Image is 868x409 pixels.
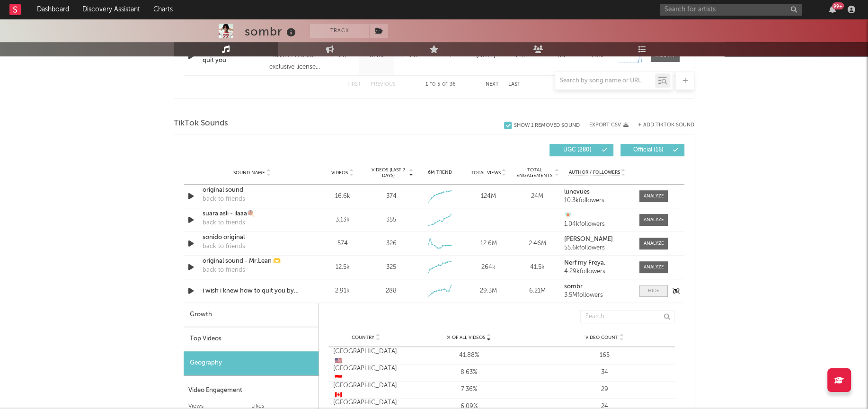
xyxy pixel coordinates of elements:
div: back to friends [203,266,245,275]
span: 🇨🇦 [335,392,342,398]
div: 325 [386,263,396,272]
div: 12.6M [467,239,511,249]
button: Official(16) [620,144,684,156]
span: % of all Videos [447,335,485,340]
div: back to friends [203,195,245,204]
div: 165 [539,351,670,360]
div: back to friends [203,242,245,251]
input: Search for artists [660,4,802,16]
div: 6M Trend [418,169,462,176]
div: 6.21M [515,286,559,296]
a: original sound [203,186,301,195]
a: i wish i knew how to quit you by sombr out [DATE] [203,286,301,296]
input: Search... [580,310,675,323]
div: 2.46M [515,239,559,249]
div: 41.5k [515,263,559,272]
button: + Add TikTok Sound [629,123,694,128]
div: 29 [539,385,670,394]
div: 574 [320,239,364,249]
div: 8.63% [403,368,534,377]
div: 3.5M followers [564,292,630,299]
div: Video Engagement [188,385,314,396]
div: 124M [467,192,511,201]
a: original sound - Mr.Lean 🫶 [203,257,301,266]
strong: [PERSON_NAME] [564,236,613,242]
input: Search by song name or URL [555,77,655,85]
div: [GEOGRAPHIC_DATA] [333,381,399,400]
div: 55.6k followers [564,245,630,251]
a: [PERSON_NAME] [564,236,630,243]
a: sonido original [203,233,301,242]
span: Total Engagements [515,167,554,178]
div: 10.3k followers [564,197,630,204]
span: Total Views [471,170,501,176]
div: 7.36% [403,385,534,394]
strong: sombr [564,284,583,290]
div: 1.04k followers [564,221,630,228]
strong: Nerf my Freya. [564,260,605,266]
button: Track [310,24,369,38]
div: [GEOGRAPHIC_DATA] [333,347,399,365]
a: Nerf my Freya. [564,260,630,267]
div: 374 [386,192,396,201]
div: sombr [245,24,298,39]
button: + Add TikTok Sound [638,123,694,128]
span: Author / Followers [568,169,620,176]
a: suara asli - ilaaa🍭 [203,209,301,219]
span: Country [352,335,374,340]
div: Top Videos [184,327,319,351]
button: Export CSV [589,122,629,128]
div: 34 [539,368,670,377]
div: 355 [386,215,396,225]
div: 4.29k followers [564,268,630,275]
div: [GEOGRAPHIC_DATA] [333,364,399,382]
a: 🧚🏻 [564,213,630,219]
a: lunevues [564,189,630,196]
div: 2.91k [320,286,364,296]
span: Video Count [585,335,618,340]
span: Videos (last 7 days) [369,167,407,178]
button: 99+ [829,6,836,13]
div: 41.88% [403,351,534,360]
div: Growth [184,303,319,327]
div: 16.6k [320,192,364,201]
button: UGC(280) [549,144,613,156]
span: UGC ( 280 ) [556,147,599,153]
span: Videos [331,170,348,176]
strong: lunevues [564,189,590,195]
div: 326 [386,239,396,249]
a: sombr [564,284,630,290]
span: TikTok Sounds [174,118,228,129]
div: 99 + [832,2,844,9]
span: 🇮🇩 [335,375,342,381]
div: 3.13k [320,215,364,225]
div: 288 [386,286,397,296]
strong: 🧚🏻 [564,213,572,219]
div: back to friends [203,218,245,228]
div: 24M [515,192,559,201]
div: Geography [184,351,319,375]
div: 29.3M [467,286,511,296]
span: Official ( 16 ) [627,147,670,153]
span: 🇺🇸 [335,358,342,364]
span: Sound Name [233,170,265,176]
div: 12.5k [320,263,364,272]
div: Show 1 Removed Sound [514,123,580,129]
div: 264k [467,263,511,272]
